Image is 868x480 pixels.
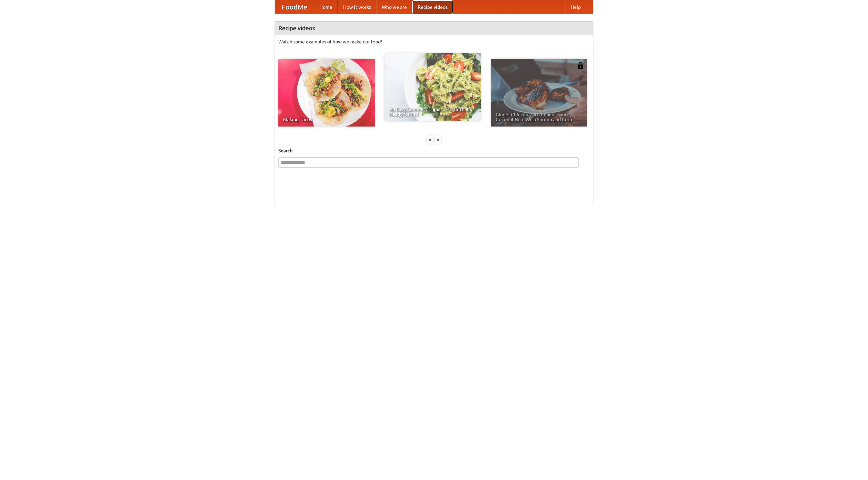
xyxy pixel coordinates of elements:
a: Making Tacos [278,59,375,127]
span: Making Tacos [283,117,370,122]
h4: Recipe videos [275,21,593,35]
img: 483408.png [577,62,584,69]
h5: Search [278,147,590,154]
a: FoodMe [275,0,314,14]
span: An Easy, Summery Tomato Pasta That's Ready for Fall [389,107,476,116]
p: Watch some examples of how we make our food! [278,38,590,45]
a: Home [314,0,338,14]
a: How it works [338,0,376,14]
div: « [427,135,433,144]
a: Recipe videos [412,0,453,14]
a: Help [565,0,586,14]
a: Who we are [376,0,412,14]
div: » [435,135,441,144]
a: An Easy, Summery Tomato Pasta That's Ready for Fall [384,53,481,121]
